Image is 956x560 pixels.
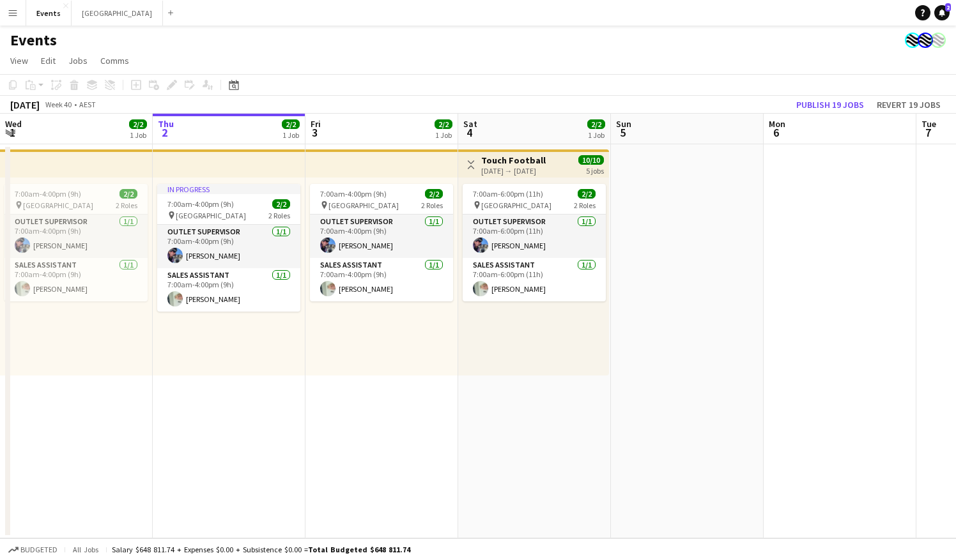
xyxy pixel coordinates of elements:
span: Week 40 [42,100,74,109]
span: 2 [945,3,951,11]
span: View [10,55,28,66]
span: Budgeted [20,545,58,554]
a: Edit [36,52,61,69]
span: All jobs [70,545,101,554]
span: Total Budgeted $648 811.74 [308,545,410,554]
a: Comms [95,52,134,69]
a: 2 [934,5,950,20]
span: Jobs [68,55,88,66]
a: View [5,52,33,69]
app-user-avatar: Event Merch [905,33,920,48]
button: Budgeted [6,543,59,557]
div: AEST [79,100,96,109]
button: [GEOGRAPHIC_DATA] [72,1,163,26]
app-user-avatar: Event Merch [918,33,933,48]
app-user-avatar: Event Merch [930,33,946,48]
span: Edit [41,55,56,66]
button: Revert 19 jobs [872,96,946,113]
h1: Events [10,31,57,50]
a: Jobs [63,52,93,69]
div: [DATE] [10,98,40,111]
div: Salary $648 811.74 + Expenses $0.00 + Subsistence $0.00 = [112,545,410,554]
span: Comms [100,55,129,66]
button: Events [26,1,72,26]
button: Publish 19 jobs [791,96,869,113]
